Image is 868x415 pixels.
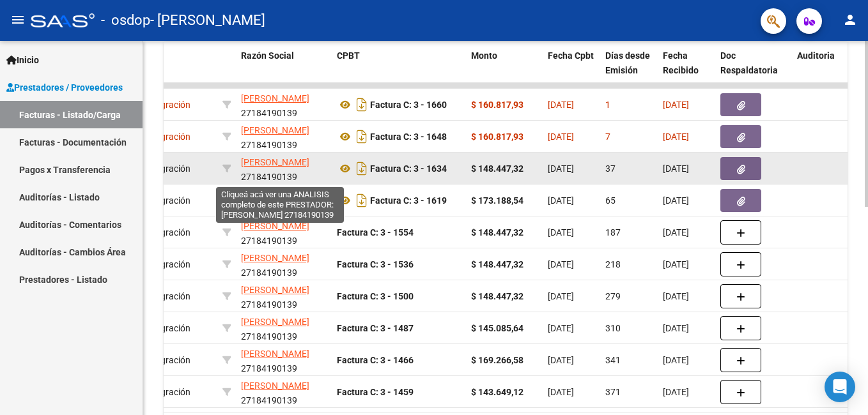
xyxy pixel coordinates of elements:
span: [DATE] [663,163,689,174]
span: 371 [605,387,621,397]
span: [PERSON_NAME] [241,125,309,135]
span: Integración [136,355,190,365]
span: Integración [136,291,190,301]
span: [DATE] [663,100,689,110]
span: 1 [605,100,610,110]
datatable-header-cell: Razón Social [236,42,332,98]
strong: Factura C: 3 - 1466 [337,355,414,365]
span: Integración [136,387,190,397]
span: [DATE] [663,132,689,142]
strong: Factura C: 3 - 1619 [370,195,447,206]
i: Descargar documento [353,94,370,115]
strong: Factura C: 3 - 1500 [337,291,414,301]
strong: $ 148.447,32 [471,259,523,269]
strong: $ 160.817,93 [471,132,523,142]
datatable-header-cell: CPBT [332,42,466,98]
span: [DATE] [548,259,574,269]
strong: Factura C: 3 - 1634 [370,163,447,174]
span: [DATE] [663,227,689,238]
span: [DATE] [548,355,574,365]
span: 65 [605,195,616,206]
span: [DATE] [548,387,574,397]
span: [DATE] [663,323,689,333]
span: [DATE] [663,291,689,301]
span: Integración [136,100,190,110]
div: 27184190139 [241,315,327,342]
span: Integración [136,227,190,238]
span: Días desde Emisión [605,50,650,75]
div: 27184190139 [241,347,327,373]
span: 279 [605,291,621,301]
datatable-header-cell: Fecha Cpbt [543,42,600,98]
span: [PERSON_NAME] [241,349,309,359]
datatable-header-cell: Auditoria [792,42,853,98]
div: 27184190139 [241,155,327,182]
span: [PERSON_NAME] [241,381,309,391]
span: [PERSON_NAME] [241,157,309,167]
span: 218 [605,259,621,269]
mat-icon: menu [10,12,26,27]
strong: $ 148.447,32 [471,291,523,301]
span: - osdop [101,6,150,34]
span: 310 [605,323,621,333]
div: 27184190139 [241,251,327,278]
strong: $ 143.649,12 [471,387,523,397]
span: [DATE] [548,195,574,206]
i: Descargar documento [353,126,370,147]
i: Descargar documento [353,158,370,179]
span: 187 [605,227,621,238]
strong: $ 169.266,58 [471,355,523,365]
span: Integración [136,195,190,206]
span: [DATE] [663,195,689,206]
strong: Factura C: 3 - 1648 [370,132,447,142]
span: Integración [136,132,190,142]
strong: $ 173.188,54 [471,195,523,206]
span: [PERSON_NAME] [241,285,309,295]
div: 27184190139 [241,91,327,118]
span: Fecha Recibido [663,50,699,75]
datatable-header-cell: Monto [466,42,543,98]
span: Fecha Cpbt [548,50,594,61]
span: [DATE] [548,323,574,333]
span: [DATE] [663,259,689,269]
span: [DATE] [663,387,689,397]
span: [PERSON_NAME] [241,189,309,199]
span: 341 [605,355,621,365]
span: Monto [471,50,497,61]
span: [PERSON_NAME] [241,253,309,263]
strong: $ 145.085,64 [471,323,523,333]
div: Open Intercom Messenger [825,372,855,402]
span: CPBT [337,50,360,61]
i: Descargar documento [353,190,370,211]
strong: Factura C: 3 - 1459 [337,387,414,397]
div: 27184190139 [241,283,327,310]
div: 27184190139 [241,187,327,214]
span: [DATE] [548,100,574,110]
span: [PERSON_NAME] [241,221,309,231]
div: 27184190139 [241,219,327,246]
strong: Factura C: 3 - 1554 [337,227,414,238]
span: Inicio [6,53,39,67]
span: Auditoria [797,50,835,61]
strong: Factura C: 3 - 1536 [337,259,414,269]
strong: Factura C: 3 - 1487 [337,323,414,333]
strong: $ 160.817,93 [471,100,523,110]
strong: $ 148.447,32 [471,227,523,238]
span: [DATE] [548,291,574,301]
span: [PERSON_NAME] [241,317,309,327]
span: [DATE] [548,163,574,174]
span: [PERSON_NAME] [241,93,309,103]
span: - [PERSON_NAME] [150,6,265,34]
span: Doc Respaldatoria [720,50,778,75]
span: 37 [605,163,616,174]
div: 27184190139 [241,379,327,405]
span: Integración [136,163,190,174]
span: Integración [136,323,190,333]
span: Prestadores / Proveedores [6,80,123,94]
mat-icon: person [842,12,858,27]
span: [DATE] [663,355,689,365]
span: 7 [605,132,610,142]
datatable-header-cell: Area [131,42,217,98]
span: Razón Social [241,50,294,61]
datatable-header-cell: Días desde Emisión [600,42,658,98]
